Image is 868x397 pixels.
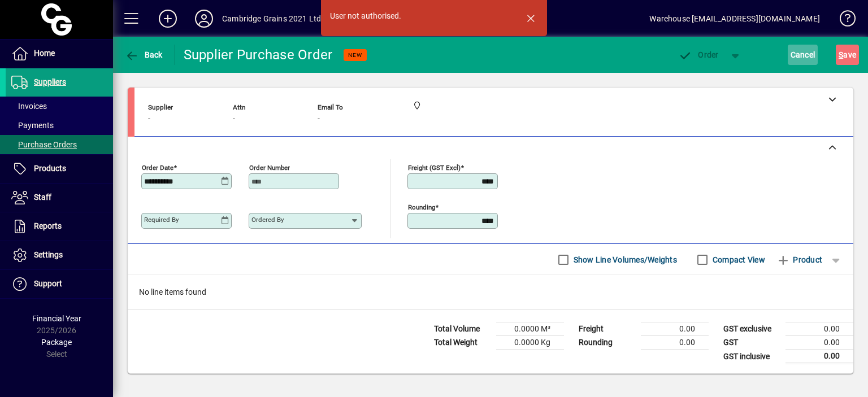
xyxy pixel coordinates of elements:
td: 0.00 [641,322,709,336]
span: Settings [34,250,63,259]
label: Show Line Volumes/Weights [571,254,677,265]
a: Purchase Orders [6,135,113,154]
td: Rounding [573,336,641,350]
mat-label: Freight (GST excl) [408,164,461,172]
td: Total Volume [428,322,496,336]
a: Payments [6,116,113,135]
td: 0.0000 Kg [496,336,564,350]
div: No line items found [128,275,853,309]
td: 0.00 [785,350,853,364]
button: Add [150,8,186,29]
span: - [233,115,235,124]
mat-label: Order number [249,164,290,172]
mat-label: Rounding [408,203,435,211]
mat-label: Order date [142,164,173,172]
td: 0.00 [641,336,709,350]
div: Cambridge Grains 2021 Ltd [222,10,321,28]
span: Back [125,50,163,59]
button: Back [122,45,166,65]
span: - [318,115,320,124]
label: Compact View [710,254,765,265]
span: Staff [34,193,51,202]
a: Home [6,40,113,68]
td: GST exclusive [718,322,785,336]
a: Invoices [6,97,113,116]
a: Reports [6,212,113,241]
span: Order [679,50,719,59]
td: GST inclusive [718,350,785,364]
div: Warehouse [EMAIL_ADDRESS][DOMAIN_NAME] [649,10,820,28]
a: Settings [6,241,113,269]
a: Staff [6,184,113,212]
td: Total Weight [428,336,496,350]
span: Invoices [11,102,47,111]
td: 0.00 [785,336,853,350]
a: Knowledge Base [831,2,854,39]
app-page-header-button: Back [113,45,175,65]
span: Reports [34,221,62,230]
span: Support [34,279,62,288]
mat-label: Required by [144,216,179,224]
div: Supplier Purchase Order [184,46,333,64]
button: Order [673,45,724,65]
span: S [839,50,843,59]
a: Products [6,155,113,183]
span: Purchase Orders [11,140,77,149]
span: NEW [348,51,362,59]
span: Cancel [791,46,815,64]
span: ave [839,46,856,64]
button: Cancel [788,45,818,65]
span: Products [34,164,66,173]
td: Freight [573,322,641,336]
span: - [148,115,150,124]
td: 0.00 [785,322,853,336]
button: Save [836,45,859,65]
span: Suppliers [34,77,66,86]
span: Financial Year [32,314,81,323]
mat-label: Ordered by [251,216,284,224]
span: Home [34,49,55,58]
span: Package [41,338,72,347]
td: GST [718,336,785,350]
button: Profile [186,8,222,29]
span: Payments [11,121,54,130]
td: 0.0000 M³ [496,322,564,336]
a: Support [6,270,113,298]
